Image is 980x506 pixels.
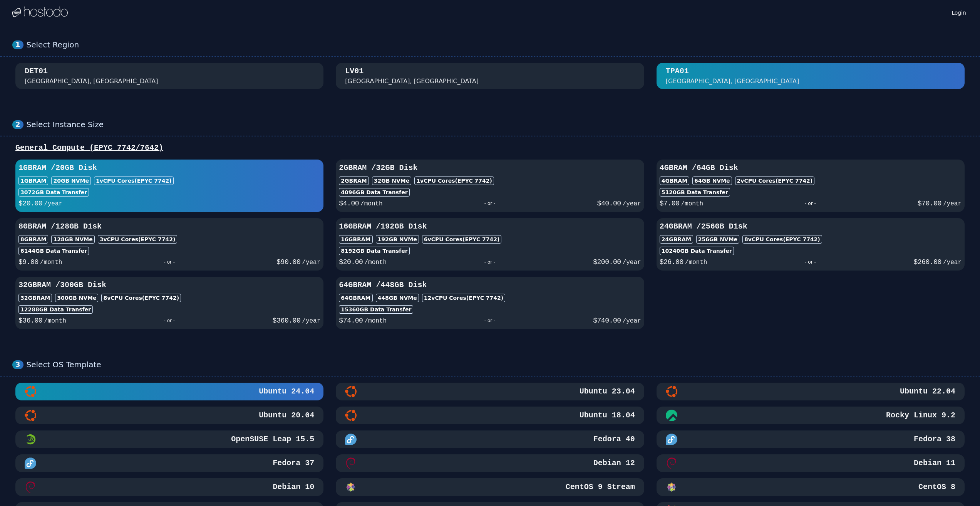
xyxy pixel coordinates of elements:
button: OpenSUSE Leap 15.5 MinimalOpenSUSE Leap 15.5 [15,430,323,448]
div: General Compute (EPYC 7742/7642) [12,143,968,153]
div: 2 vCPU Cores (EPYC 7742) [735,177,815,185]
img: Fedora 37 [25,457,36,469]
div: 8GB RAM [18,235,48,244]
span: /year [302,259,320,266]
button: Ubuntu 23.04Ubuntu 23.04 [336,383,644,400]
button: CentOS 8CentOS 8 [657,478,965,496]
div: 64GB RAM [339,294,372,302]
h3: Ubuntu 23.04 [578,386,635,397]
span: /month [364,259,387,266]
h3: 2GB RAM / 32 GB Disk [339,163,641,173]
span: /year [623,318,641,324]
button: 1GBRAM /20GB Disk1GBRAM20GB NVMe1vCPU Cores(EPYC 7742)3072GB Data Transfer$20.00/year [15,160,323,212]
div: 20 GB NVMe [51,177,91,185]
button: CentOS 9 StreamCentOS 9 Stream [336,478,644,496]
img: Rocky Linux 9.2 [666,410,677,421]
h3: Debian 12 [592,458,635,469]
span: $ 9.00 [18,258,39,266]
h3: 64GB RAM / 448 GB Disk [339,280,641,291]
span: $ 360.00 [273,317,300,324]
img: Ubuntu 20.04 [25,410,36,421]
div: [GEOGRAPHIC_DATA], [GEOGRAPHIC_DATA] [345,77,479,86]
h3: 8GB RAM / 128 GB Disk [18,221,320,232]
button: Fedora 37Fedora 37 [15,454,323,472]
div: 6 vCPU Cores (EPYC 7742) [422,235,502,244]
div: - or - [387,315,593,326]
h3: Ubuntu 18.04 [578,410,635,421]
img: Ubuntu 23.04 [345,386,357,397]
div: 1 vCPU Cores (EPYC 7742) [414,177,494,185]
h3: CentOS 9 Stream [564,482,635,493]
div: 2 [12,120,23,129]
div: 6144 GB Data Transfer [18,247,89,255]
div: 16GB RAM [339,235,372,244]
div: 8192 GB Data Transfer [339,247,409,255]
div: LV01 [345,66,364,77]
div: 1 [12,40,23,49]
button: 32GBRAM /300GB Disk32GBRAM300GB NVMe8vCPU Cores(EPYC 7742)12288GB Data Transfer$36.00/month- or -... [15,277,323,329]
div: [GEOGRAPHIC_DATA], [GEOGRAPHIC_DATA] [25,77,158,86]
div: 24GB RAM [660,235,693,244]
span: /year [943,259,962,266]
span: /month [44,318,66,324]
span: /year [623,200,641,207]
h3: CentOS 8 [917,482,955,493]
div: - or - [66,315,273,326]
div: - or - [383,198,597,209]
span: /year [943,200,962,207]
div: 3 [12,360,23,369]
div: 12 vCPU Cores (EPYC 7742) [422,294,505,302]
h3: 24GB RAM / 256 GB Disk [660,221,962,232]
h3: 4GB RAM / 64 GB Disk [660,163,962,173]
span: $ 90.00 [276,258,300,266]
h3: 32GB RAM / 300 GB Disk [18,280,320,291]
span: /month [685,259,707,266]
div: 300 GB NVMe [55,294,98,302]
button: Ubuntu 20.04Ubuntu 20.04 [15,407,323,424]
span: /year [623,259,641,266]
div: 15360 GB Data Transfer [339,305,413,314]
div: 4096 GB Data Transfer [339,188,409,197]
div: - or - [62,257,276,267]
button: Debian 12Debian 12 [336,454,644,472]
img: OpenSUSE Leap 15.5 Minimal [25,434,36,445]
h3: Ubuntu 20.04 [257,410,314,421]
div: 12288 GB Data Transfer [18,305,93,314]
h3: Ubuntu 24.04 [257,386,314,397]
div: 3072 GB Data Transfer [18,188,89,197]
h3: Ubuntu 22.04 [898,386,955,397]
span: /month [681,200,703,207]
button: Debian 11Debian 11 [657,454,965,472]
h3: 16GB RAM / 192 GB Disk [339,221,641,232]
span: $ 7.00 [660,200,680,207]
h3: Fedora 37 [271,458,314,469]
div: [GEOGRAPHIC_DATA], [GEOGRAPHIC_DATA] [666,77,799,86]
span: /month [40,259,62,266]
span: $ 4.00 [339,200,359,207]
div: 256 GB NVMe [696,235,739,244]
div: 32 GB NVMe [372,177,412,185]
div: 5120 GB Data Transfer [660,188,730,197]
div: 192 GB NVMe [376,235,419,244]
span: $ 26.00 [660,258,683,266]
button: 24GBRAM /256GB Disk24GBRAM256GB NVMe8vCPU Cores(EPYC 7742)10240GB Data Transfer$26.00/month- or -... [657,218,965,271]
div: - or - [707,257,913,267]
div: - or - [387,257,593,267]
button: Ubuntu 24.04Ubuntu 24.04 [15,383,323,400]
h3: Debian 11 [912,458,955,469]
button: 2GBRAM /32GB Disk2GBRAM32GB NVMe1vCPU Cores(EPYC 7742)4096GB Data Transfer$4.00/month- or -$40.00... [336,160,644,212]
div: - or - [703,198,918,209]
div: 32GB RAM [18,294,52,302]
span: /month [364,318,387,324]
span: /month [360,200,383,207]
img: CentOS 9 Stream [345,481,357,493]
a: Login [950,7,968,17]
button: 8GBRAM /128GB Disk8GBRAM128GB NVMe3vCPU Cores(EPYC 7742)6144GB Data Transfer$9.00/month- or -$90.... [15,218,323,271]
button: Rocky Linux 9.2Rocky Linux 9.2 [657,407,965,424]
h3: OpenSUSE Leap 15.5 [230,434,314,445]
div: 128 GB NVMe [51,235,94,244]
img: Debian 10 [25,481,36,493]
span: /year [302,318,320,324]
div: Select Instance Size [27,120,968,129]
div: 1GB RAM [18,177,48,185]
